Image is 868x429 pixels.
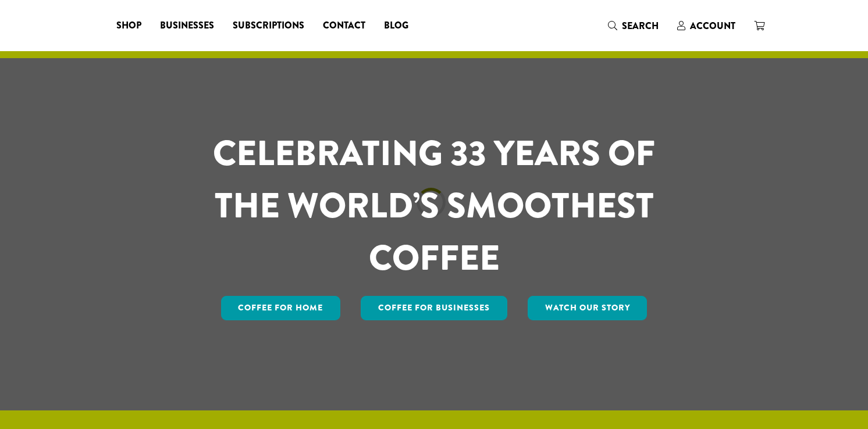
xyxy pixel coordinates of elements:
[160,19,214,33] span: Businesses
[384,19,408,33] span: Blog
[599,16,668,35] a: Search
[107,16,151,35] a: Shop
[323,19,365,33] span: Contact
[151,16,223,35] a: Businesses
[233,19,304,33] span: Subscriptions
[375,16,418,35] a: Blog
[622,19,659,33] span: Search
[223,16,314,35] a: Subscriptions
[668,16,745,35] a: Account
[314,16,375,35] a: Contact
[690,19,735,33] span: Account
[361,296,507,320] a: Coffee For Businesses
[179,127,689,284] h1: CELEBRATING 33 YEARS OF THE WORLD’S SMOOTHEST COFFEE
[528,296,648,320] a: Watch Our Story
[221,296,341,320] a: Coffee for Home
[116,19,141,33] span: Shop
